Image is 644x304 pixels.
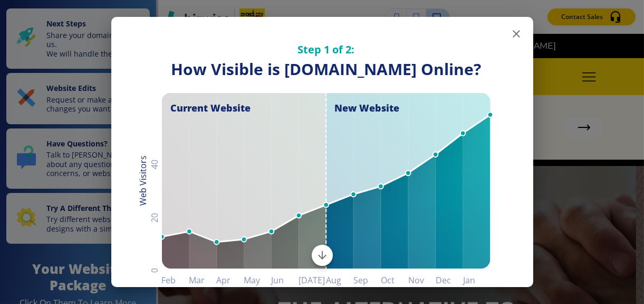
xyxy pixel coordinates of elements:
[217,273,244,288] h6: Apr
[272,273,299,288] h6: Jun
[162,273,189,288] h6: Feb
[326,273,354,288] h6: Aug
[464,273,491,288] h6: Jan
[244,273,272,288] h6: May
[299,273,326,288] h6: [DATE]
[189,273,217,288] h6: Mar
[312,245,333,266] button: Scroll to bottom
[354,273,381,288] h6: Sep
[409,273,436,288] h6: Nov
[436,273,464,288] h6: Dec
[381,273,409,288] h6: Oct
